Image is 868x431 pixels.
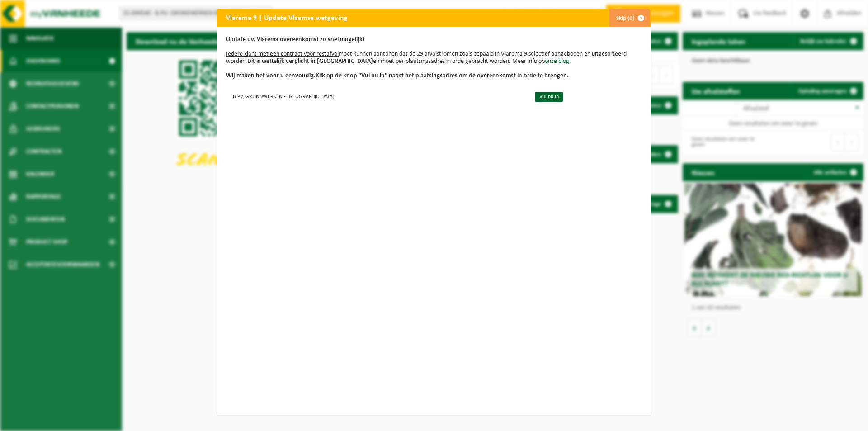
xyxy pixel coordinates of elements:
button: Skip (1) [609,9,650,27]
b: Dit is wettelijk verplicht in [GEOGRAPHIC_DATA] [247,58,373,65]
h2: Vlarema 9 | Update Vlaamse wetgeving [217,9,357,26]
b: Update uw Vlarema overeenkomst zo snel mogelijk! [226,36,365,43]
p: moet kunnen aantonen dat de 29 afvalstromen zoals bepaald in Vlarema 9 selectief aangeboden en ui... [226,36,642,80]
a: onze blog. [545,58,571,65]
b: Klik op de knop "Vul nu in" naast het plaatsingsadres om de overeenkomst in orde te brengen. [226,72,569,79]
u: Wij maken het voor u eenvoudig. [226,72,316,79]
a: Vul nu in [535,92,563,102]
td: B.P.V. GRONDWERKEN - [GEOGRAPHIC_DATA] [226,89,527,104]
u: Iedere klant met een contract voor restafval [226,51,339,57]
